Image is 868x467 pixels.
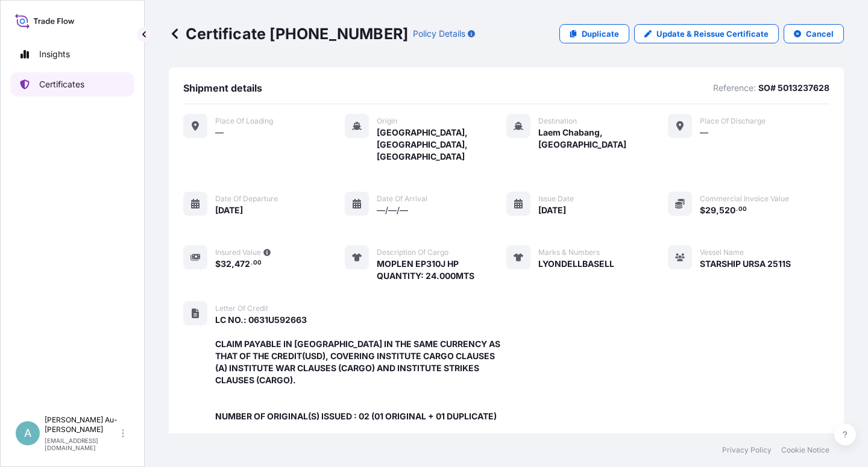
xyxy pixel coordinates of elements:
span: Commercial Invoice Value [700,194,789,204]
p: Certificates [39,78,84,90]
a: Update & Reissue Certificate [634,24,779,43]
span: 520 [719,206,735,215]
p: Update & Reissue Certificate [656,28,769,40]
span: — [700,127,708,139]
p: Certificate [PHONE_NUMBER] [169,24,408,43]
span: 00 [738,207,747,212]
span: $ [215,260,221,268]
p: Cancel [806,28,834,40]
a: Cookie Notice [781,445,829,455]
span: , [716,206,719,215]
span: Description of cargo [377,248,448,257]
span: STARSHIP URSA 2511S [700,258,791,270]
button: Cancel [784,24,844,43]
span: [GEOGRAPHIC_DATA], [GEOGRAPHIC_DATA], [GEOGRAPHIC_DATA] [377,127,506,163]
span: , [231,260,234,268]
span: Date of departure [215,194,278,204]
a: Privacy Policy [722,445,772,455]
span: — [215,127,224,139]
span: —/—/— [377,204,408,216]
span: 32 [221,260,231,268]
span: Letter of Credit [215,304,268,313]
span: Place of Loading [215,116,273,126]
span: Marks & Numbers [538,248,600,257]
a: Certificates [10,72,134,96]
span: Issue Date [538,194,574,204]
span: 00 [253,261,262,265]
span: 472 [234,260,250,268]
span: A [24,427,31,439]
p: SO# 5013237628 [758,82,829,94]
p: Insights [39,48,70,60]
span: Insured Value [215,248,261,257]
a: Insights [10,42,134,66]
p: [PERSON_NAME] Au-[PERSON_NAME] [45,415,119,434]
p: [EMAIL_ADDRESS][DOMAIN_NAME] [45,437,119,451]
span: MOPLEN EP310J HP QUANTITY: 24.000MTS [377,258,474,282]
span: [DATE] [538,204,566,216]
span: Place of discharge [700,116,766,126]
span: LC NO.: 0631U592663 CLAIM PAYABLE IN [GEOGRAPHIC_DATA] IN THE SAME CURRENCY AS THAT OF THE CREDIT... [215,314,506,422]
span: . [736,207,738,212]
p: Reference: [713,82,756,94]
span: 29 [705,206,716,215]
p: Duplicate [582,28,619,40]
span: [DATE] [215,204,243,216]
span: Date of arrival [377,194,427,204]
span: Origin [377,116,397,126]
span: Vessel Name [700,248,744,257]
p: Policy Details [413,28,465,40]
span: LYONDELLBASELL [538,258,614,270]
span: Shipment details [183,82,262,94]
span: Destination [538,116,577,126]
span: . [251,261,253,265]
a: Duplicate [559,24,629,43]
span: Laem Chabang, [GEOGRAPHIC_DATA] [538,127,668,151]
span: $ [700,206,705,215]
